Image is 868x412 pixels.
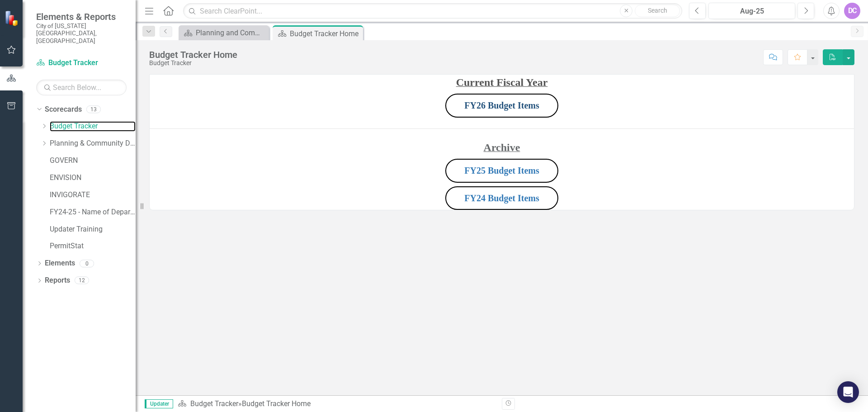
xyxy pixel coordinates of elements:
[464,166,539,175] a: FY25 Budget Items
[50,241,136,251] a: PermitStat
[36,58,127,68] a: Budget Tracker
[635,5,680,17] button: Search
[36,22,127,44] small: City of [US_STATE][GEOGRAPHIC_DATA], [GEOGRAPHIC_DATA]
[36,11,127,22] span: Elements & Reports
[50,207,136,218] a: FY24-25 - Name of Department
[456,76,548,88] strong: Current Fiscal Year
[196,27,267,38] div: Planning and Community Development
[183,3,682,19] input: Search ClearPoint...
[5,10,20,26] img: ClearPoint Strategy
[145,399,173,408] span: Updater
[45,275,70,286] a: Reports
[80,260,94,267] div: 0
[464,193,539,203] a: FY24 Budget Items
[181,27,267,38] a: Planning and Community Development
[648,7,667,14] span: Search
[45,258,75,269] a: Elements
[445,186,558,210] button: FY24 Budget Items
[86,105,101,113] div: 13
[178,399,495,409] div: »
[50,173,136,183] a: ENVISION
[149,60,237,66] div: Budget Tracker
[50,224,136,235] a: Updater Training
[50,138,136,149] a: Planning & Community Development Home
[484,142,520,153] strong: Archive
[190,399,238,408] a: Budget Tracker
[837,381,859,403] div: Open Intercom Messenger
[712,6,792,17] div: Aug-25
[445,159,558,183] button: FY25 Budget Items
[290,28,361,39] div: Budget Tracker Home
[844,3,860,19] button: DC
[464,100,539,110] a: FY26 Budget Items
[50,156,136,166] a: GOVERN
[708,3,795,19] button: Aug-25
[149,50,237,60] div: Budget Tracker Home
[36,80,127,95] input: Search Below...
[242,399,311,408] div: Budget Tracker Home
[50,121,136,132] a: Budget Tracker
[445,94,558,118] button: FY26 Budget Items
[75,277,89,284] div: 12
[50,190,136,200] a: INVIGORATE
[45,104,82,115] a: Scorecards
